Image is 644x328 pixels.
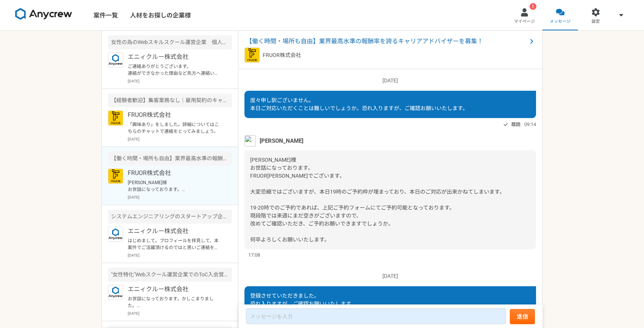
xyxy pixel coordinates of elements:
[263,51,301,59] p: FRUOR株式会社
[128,237,222,251] p: はじめまして。プロフィールを拝見して、本案件でご活躍頂けるのではと思いご連絡を差し上げました。 案件ページの内容をご確認頂き、もし条件など合致されるようでしたら是非詳細をご案内できればと思います...
[128,110,222,120] p: FRUOR株式会社
[128,63,222,77] p: ご連絡ありがとうございます。 連絡ができなかった理由など先方へ連絡いただけますでしょうか。こちらからもお伝えいたします。
[108,268,232,282] div: "女性特化"Webスクール運営企業でのToC入会営業（フルリモート可）
[524,121,536,128] span: 09:14
[108,35,232,49] div: 女性の為のWebスキルスクール運営企業 個人営業
[510,309,535,324] button: 送信
[128,311,232,316] p: [DATE]
[246,37,527,46] span: 【働く時間・場所も自由】業界最高水準の報酬率を誇るキャリアアドバイザーを募集！
[128,52,222,61] p: エニィクルー株式会社
[128,227,222,236] p: エニィクルー株式会社
[260,137,303,145] span: [PERSON_NAME]
[250,293,356,307] span: 登録させていただきました。 恐れ入りますが、ご確認お願いいたします。
[244,135,256,147] img: unnamed.jpg
[128,121,222,135] p: 「興味あり」をしました。詳細についてはこちらのチャットで連絡をとってみましょう。
[128,136,232,142] p: [DATE]
[108,285,123,300] img: logo_text_blue_01.png
[108,151,232,166] div: 【働く時間・場所も自由】業界最高水準の報酬率を誇るキャリアアドバイザーを募集！
[108,210,232,224] div: システムエンジニアリングのスタートアップ企業 生成AIの新規事業のセールスを募集
[128,295,222,309] p: お世話になっております。かしこまりました。 気になる案件等ございましたらお気軽にご連絡ください。 引き続きよろしくお願い致します。
[514,19,535,25] span: マイページ
[511,120,520,129] span: 既読
[108,110,123,126] img: FRUOR%E3%83%AD%E3%82%B3%E3%82%99.png
[128,169,222,178] p: FRUOR株式会社
[128,194,232,200] p: [DATE]
[244,272,536,280] p: [DATE]
[108,227,123,242] img: logo_text_blue_01.png
[550,19,571,25] span: メッセージ
[248,251,260,259] span: 17:08
[250,97,468,111] span: 度々申し訳ございません。 本日ご対応いただくことは難しいでしょうか。恐れ入りますが、ご確認お願いいたします。
[128,78,232,84] p: [DATE]
[244,77,536,85] p: [DATE]
[250,157,505,243] span: [PERSON_NAME]様 お世話になっております。 FRUOR[PERSON_NAME]でございます。 大変恐縮ではございますが、本日19時のご予約枠が埋まっており、本日のご対応が出来かねて...
[128,252,232,258] p: [DATE]
[592,19,600,25] span: 設定
[128,285,222,294] p: エニィクルー株式会社
[128,179,222,193] p: [PERSON_NAME]様 お世話になっております。 [PERSON_NAME]です。 貴社の集客業務なしと記載された、業務委託の求人を拝見させていただいたのですが、そちらの内容でお話を進めて...
[108,52,123,68] img: logo_text_blue_01.png
[108,169,123,184] img: FRUOR%E3%83%AD%E3%82%B3%E3%82%99.png
[15,8,72,20] img: 8DqYSo04kwAAAAASUVORK5CYII=
[108,93,232,107] div: 【経験者歓迎】集客業務なし｜雇用契約のキャリアアドバイザー
[530,3,536,10] div: !
[244,47,260,63] img: FRUOR%E3%83%AD%E3%82%B3%E3%82%99.png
